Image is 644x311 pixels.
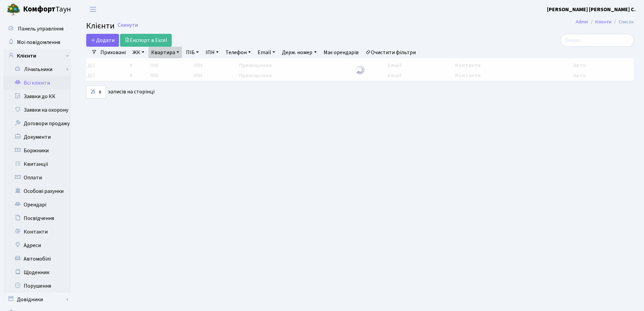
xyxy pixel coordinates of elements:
[321,47,361,58] a: Має орендарів
[86,34,119,47] a: Додати
[85,4,101,15] button: Переключити навігацію
[7,3,20,16] img: logo.png
[3,198,71,212] a: Орендарі
[3,117,71,130] a: Договори продажу
[86,86,106,98] select: записів на сторінці
[3,76,71,90] a: Всі клієнти
[547,5,636,14] a: [PERSON_NAME] [PERSON_NAME] С.
[98,47,128,58] a: Приховані
[363,47,419,58] a: Очистити фільтри
[223,47,254,58] a: Телефон
[130,47,147,58] a: ЖК
[18,25,64,32] span: Панель управління
[3,171,71,184] a: Оплати
[3,144,71,157] a: Боржники
[3,225,71,239] a: Контакти
[3,279,71,293] a: Порушення
[118,22,138,28] a: Скинути
[91,37,115,44] span: Додати
[3,239,71,252] a: Адреси
[576,18,588,25] a: Admin
[3,49,71,63] a: Клієнти
[3,252,71,266] a: Автомобілі
[3,293,71,306] a: Довідники
[3,157,71,171] a: Квитанції
[547,6,636,13] b: [PERSON_NAME] [PERSON_NAME] С.
[3,103,71,117] a: Заявки на охорону
[255,47,278,58] a: Email
[595,18,612,25] a: Клієнти
[3,22,71,36] a: Панель управління
[23,4,55,15] b: Комфорт
[566,15,644,29] nav: breadcrumb
[3,90,71,103] a: Заявки до КК
[86,86,154,98] label: записів на сторінці
[3,266,71,279] a: Щоденник
[612,18,634,26] li: Список
[3,212,71,225] a: Посвідчення
[279,47,319,58] a: Держ. номер
[183,47,201,58] a: ПІБ
[17,39,60,46] span: Мої повідомлення
[3,184,71,198] a: Особові рахунки
[8,63,71,76] a: Лічильники
[3,130,71,144] a: Документи
[23,4,71,15] span: Таун
[120,34,172,47] a: Експорт в Excel
[560,34,634,47] input: Пошук...
[148,47,182,58] a: Квартира
[86,20,115,32] span: Клієнти
[355,64,365,75] img: Обробка...
[203,47,221,58] a: ІПН
[3,36,71,49] a: Мої повідомлення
